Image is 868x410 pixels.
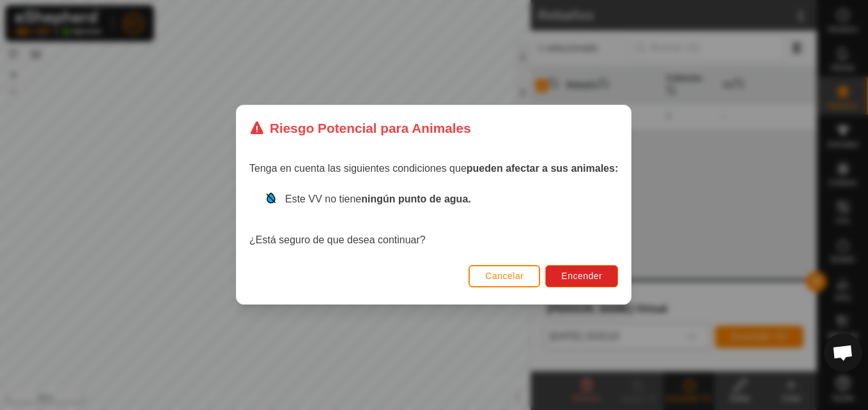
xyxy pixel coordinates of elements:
button: Encender [546,265,619,287]
button: Cancelar [469,265,541,287]
div: ¿Está seguro de que desea continuar? [249,192,618,248]
span: Encender [562,271,603,282]
a: Chat abierto [824,333,862,372]
div: Riesgo Potencial para Animales [249,118,471,138]
strong: ningún punto de agua. [362,194,472,205]
strong: pueden afectar a sus animales: [467,163,618,174]
span: Este VV no tiene [285,194,471,205]
span: Tenga en cuenta las siguientes condiciones que [249,163,618,174]
span: Cancelar [486,271,524,282]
